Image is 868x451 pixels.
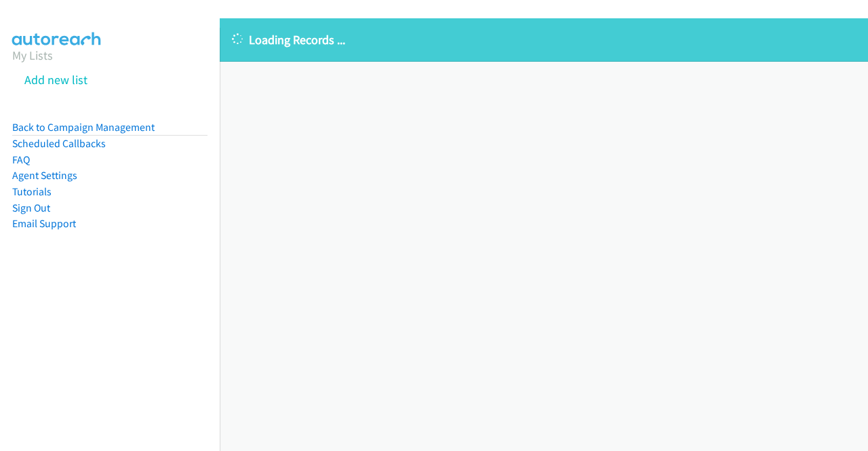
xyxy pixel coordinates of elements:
a: Scheduled Callbacks [12,137,106,150]
a: Sign Out [12,201,50,214]
a: Back to Campaign Management [12,121,155,134]
a: Tutorials [12,185,52,198]
p: Loading Records ... [232,31,856,49]
a: Email Support [12,217,76,230]
a: FAQ [12,153,30,166]
a: Agent Settings [12,169,77,182]
a: My Lists [12,47,53,63]
a: Add new list [24,72,87,87]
